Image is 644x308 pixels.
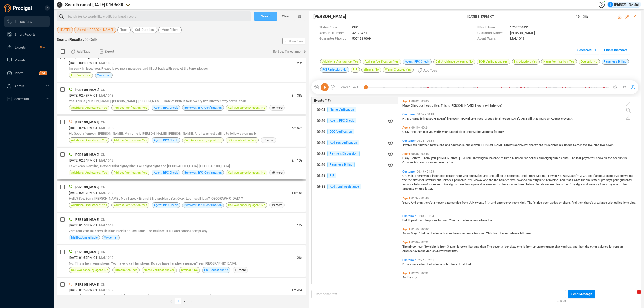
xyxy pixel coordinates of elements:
span: [DATE] 03:03PM CT [69,61,97,65]
span: Additional Assistance: Yes [71,105,107,110]
span: National [413,178,425,182]
span: Call Avoidance by agent: No [184,138,221,143]
button: 03:59PIF [312,170,398,181]
li: Smart Reports [4,29,50,40]
span: paid [540,117,547,120]
p: 7 [41,71,43,77]
span: show [596,156,604,160]
span: [DATE] 02:49PM CT [69,94,97,97]
span: [DATE]. [511,117,521,120]
span: [PERSON_NAME] [75,120,99,124]
span: got [488,117,493,120]
span: a [430,174,432,178]
div: 00:38 [317,149,325,158]
span: Okay. [402,156,411,160]
span: [PERSON_NAME]. [437,156,462,160]
span: and [489,174,495,178]
span: account [613,156,624,160]
span: and [463,174,469,178]
span: on [460,178,464,182]
span: PIF [327,173,336,178]
span: to [524,178,528,182]
span: is [462,143,466,147]
span: fifty [533,178,539,182]
span: Southwest, [513,143,529,147]
span: three [504,156,512,160]
span: Government [425,178,442,182]
a: Visuals [7,55,45,65]
span: Voicemail [97,73,111,78]
div: [PERSON_NAME]| CN[DATE] 03:03PM CT| MAL101329sI'm sorry I missed you. Please leave me a message, ... [57,51,306,82]
span: thousand [426,161,439,164]
span: I [477,117,478,120]
span: Add Tags [77,47,90,56]
button: Call Duration [132,27,157,33]
span: + more metadata [603,46,627,54]
span: owed [550,174,558,178]
span: she [469,174,474,178]
span: Agent • [PERSON_NAME] [77,27,113,33]
span: I [488,104,490,107]
span: Search [261,12,270,21]
span: name [412,117,420,120]
span: you [429,130,434,134]
button: Scorecard • 1 [575,46,599,54]
span: How [475,104,482,107]
span: Scorecard [14,97,29,101]
span: and [466,130,471,134]
span: [PERSON_NAME] [481,143,504,147]
span: | CN [99,88,105,92]
span: here, [456,174,463,178]
span: four. [449,161,455,164]
span: eight, [437,143,445,147]
span: birth [459,130,466,134]
span: is [624,156,627,160]
span: that's [566,178,574,182]
span: [DATE] 02:40PM CT [69,126,97,130]
span: I [466,156,467,160]
span: seven. [606,143,614,147]
span: You [468,178,474,182]
span: the [402,178,408,182]
span: [PERSON_NAME]. [451,104,475,107]
span: [PERSON_NAME] [75,88,99,92]
span: showing [473,156,484,160]
span: eleven [471,143,481,147]
button: Show Stats [282,38,305,44]
button: 00:38Payment Discussion [312,148,398,159]
span: The [570,156,576,160]
span: address [482,130,494,134]
div: 00:04 [317,105,325,114]
div: 03:59 [317,171,325,180]
button: 1x [621,83,628,91]
span: zero [546,178,552,182]
span: August [551,117,561,120]
span: then [416,130,423,134]
span: got [601,178,606,182]
span: Paperless Billing [327,162,355,167]
span: and [445,143,451,147]
button: 00:20DOB Verification [312,126,398,137]
span: and [483,174,489,178]
span: Borrower: RPC Confirmation [184,170,222,175]
span: twenty [439,161,449,164]
span: a [493,117,495,120]
span: Export [105,47,114,56]
button: 00:20Address Verification [312,137,398,148]
span: J [609,2,611,7]
span: someone, [507,174,521,178]
span: This [441,104,448,107]
a: Smart Reports [7,29,45,40]
span: two [600,143,606,147]
span: Exports [15,46,26,49]
span: ten [413,143,418,147]
span: DOB Verification: Yes [228,138,257,143]
span: Street [504,143,513,147]
span: Scorecard • 1 [577,46,596,54]
button: [DATE] [57,27,73,33]
span: Address Verification: Yes [114,138,147,143]
span: I [548,174,550,178]
span: and [539,156,544,160]
span: said [536,174,542,178]
span: There [415,174,423,178]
